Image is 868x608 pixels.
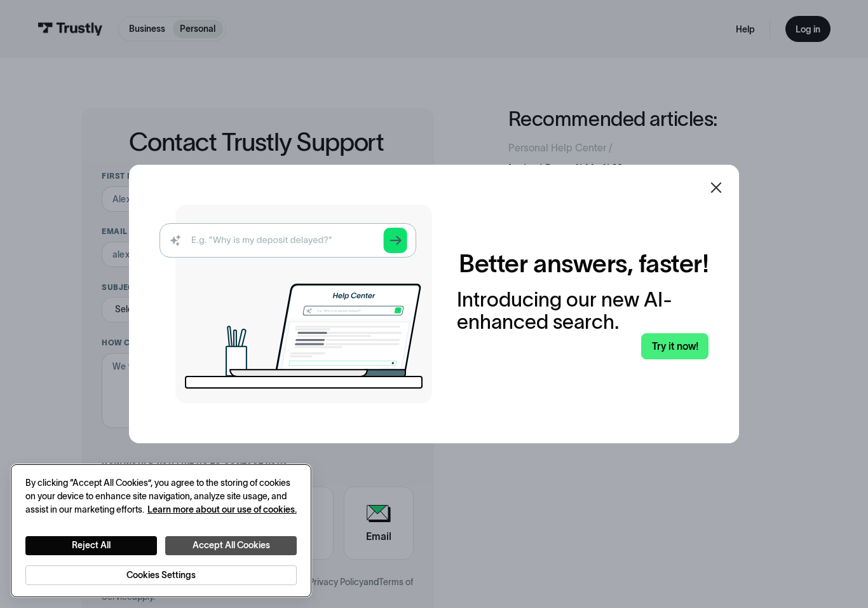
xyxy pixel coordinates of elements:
button: Accept All Cookies [165,536,297,555]
div: Privacy [25,476,297,585]
button: Cookies Settings [25,565,297,586]
div: Cookie banner [10,464,312,598]
a: Try it now! [641,333,709,360]
div: By clicking “Accept All Cookies”, you agree to the storing of cookies on your device to enhance s... [25,476,297,516]
div: Introducing our new AI-enhanced search. [457,289,709,333]
button: Reject All [25,536,157,555]
h2: Better answers, faster! [459,249,709,279]
a: More information about your privacy, opens in a new tab [147,504,297,515]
